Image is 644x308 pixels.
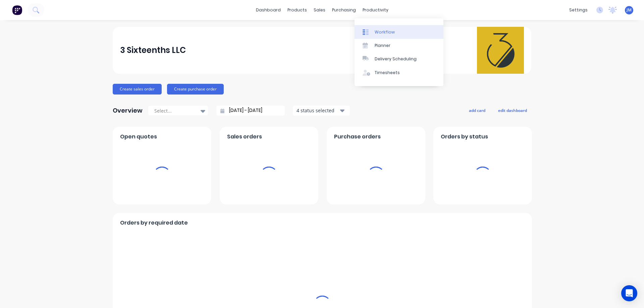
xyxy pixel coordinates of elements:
div: Delivery Scheduling [375,56,417,62]
span: Orders by required date [120,219,188,227]
div: products [284,5,310,15]
button: add card [465,106,490,115]
div: purchasing [329,5,359,15]
button: edit dashboard [494,106,531,115]
div: sales [310,5,329,15]
span: Sales orders [227,133,262,141]
img: Factory [12,5,22,15]
button: Create sales order [113,84,162,95]
span: Purchase orders [334,133,381,141]
div: Open Intercom Messenger [621,285,637,301]
button: 4 status selected [293,106,350,116]
div: Planner [375,43,390,49]
a: Planner [355,39,443,52]
img: 3 Sixteenths LLC [477,27,524,74]
div: Overview [113,104,143,117]
div: 3 Sixteenths LLC [120,44,186,57]
a: Delivery Scheduling [355,52,443,66]
div: settings [566,5,591,15]
a: Workflow [355,25,443,39]
span: Open quotes [120,133,157,141]
span: Orders by status [441,133,488,141]
a: dashboard [253,5,284,15]
button: Create purchase order [167,84,224,95]
a: Timesheets [355,66,443,79]
div: 4 status selected [297,107,339,114]
div: Timesheets [375,70,400,76]
span: JM [627,7,632,13]
div: productivity [359,5,392,15]
div: Workflow [375,29,395,35]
